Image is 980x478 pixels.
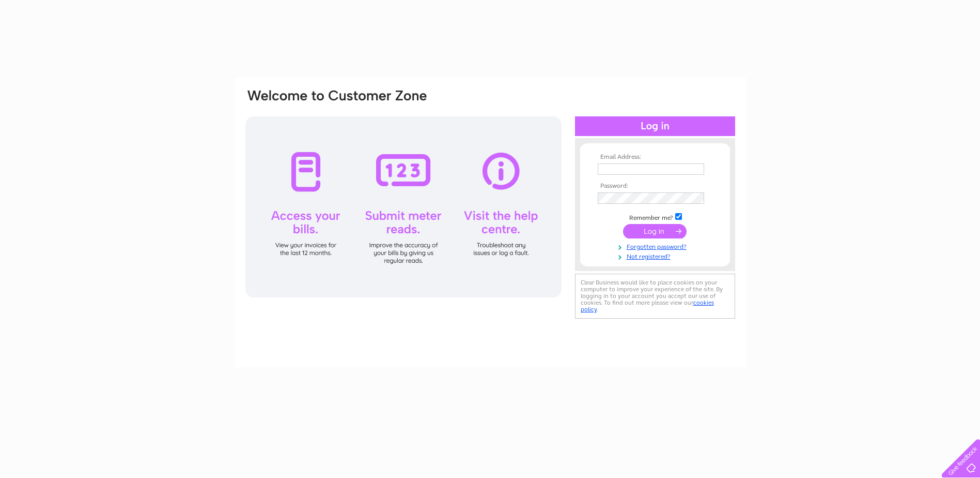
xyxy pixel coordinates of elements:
[595,154,715,161] th: Email Address:
[595,183,715,190] th: Password:
[595,212,715,222] td: Remember me?
[598,251,715,261] a: Not registered?
[623,224,687,238] input: Submit
[581,299,714,313] a: cookies policy
[575,274,735,319] div: Clear Business would like to place cookies on your computer to improve your experience of the sit...
[598,241,715,251] a: Forgotten password?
